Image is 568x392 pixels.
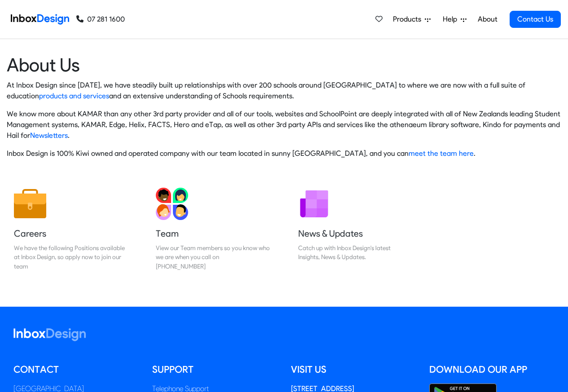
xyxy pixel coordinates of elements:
a: products and services [39,92,109,100]
div: View our Team members so you know who we are when you call on [PHONE_NUMBER] [156,243,270,271]
a: Team View our Team members so you know who we are when you call on [PHONE_NUMBER] [149,181,277,278]
p: At Inbox Design since [DATE], we have steadily built up relationships with over 200 schools aroun... [7,80,561,101]
a: News & Updates Catch up with Inbox Design's latest Insights, News & Updates. [291,181,419,278]
h5: Visit us [291,363,416,376]
h5: News & Updates [298,227,412,240]
img: 2022_01_12_icon_newsletter.svg [298,188,330,220]
p: Inbox Design is 100% Kiwi owned and operated company with our team located in sunny [GEOGRAPHIC_D... [7,148,561,159]
a: 07 281 1600 [76,14,125,25]
h5: Careers [14,227,128,240]
h5: Team [156,227,270,240]
a: Contact Us [510,11,561,28]
a: Newsletters [30,131,68,140]
img: logo_inboxdesign_white.svg [13,328,86,341]
img: 2022_01_13_icon_job.svg [14,188,46,220]
span: Help [443,14,461,25]
h5: Support [152,363,277,376]
heading: About Us [7,53,561,76]
a: meet the team here [409,149,474,158]
a: About [475,10,500,28]
div: Catch up with Inbox Design's latest Insights, News & Updates. [298,243,412,262]
span: Products [393,14,425,25]
p: We know more about KAMAR than any other 3rd party provider and all of our tools, websites and Sch... [7,109,561,141]
a: Products [389,10,434,28]
div: We have the following Positions available at Inbox Design, so apply now to join our team [14,243,128,271]
h5: Contact [13,363,139,376]
img: 2022_01_13_icon_team.svg [156,188,188,220]
h5: Download our App [429,363,555,376]
a: Help [439,10,470,28]
a: Careers We have the following Positions available at Inbox Design, so apply now to join our team [7,181,135,278]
